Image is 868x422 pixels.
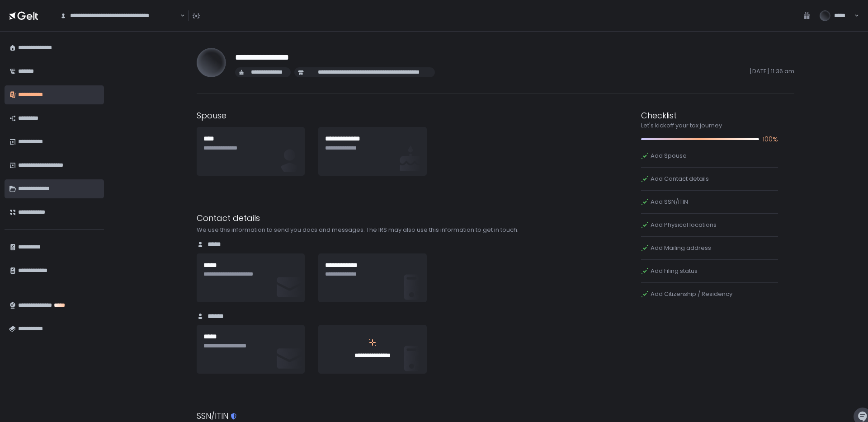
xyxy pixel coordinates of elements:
div: Search for option [54,6,185,25]
div: Spouse [197,109,550,122]
span: Add Mailing address [651,244,711,252]
span: Add SSN/ITIN [651,198,688,206]
input: Search for option [179,11,179,20]
span: [DATE] 11:36 am [439,67,794,77]
div: SSN/ITIN [197,410,550,422]
div: Contact details [197,212,550,224]
span: Add Spouse [651,152,687,160]
span: Add Citizenship / Residency [651,290,732,298]
span: Add Contact details [651,175,709,183]
span: 100% [763,134,778,145]
div: Let's kickoff your tax journey [641,122,778,130]
div: We use this information to send you docs and messages. The IRS may also use this information to g... [197,226,550,234]
span: Add Physical locations [651,221,717,229]
div: Checklist [641,109,778,122]
span: Add Filing status [651,267,698,275]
